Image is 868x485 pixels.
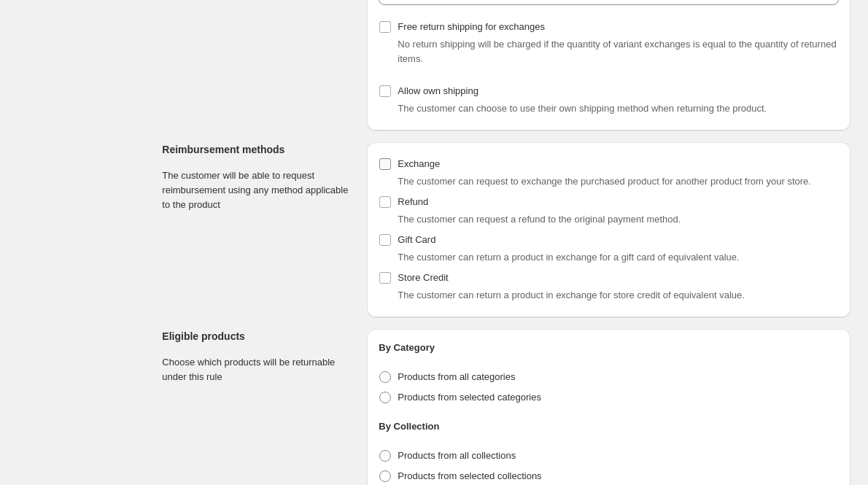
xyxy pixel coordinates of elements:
[398,158,440,169] span: Exchange
[162,168,355,212] p: The customer will be able to request reimbursement using any method applicable to the product
[398,39,836,64] span: No return shipping will be charged if the quantity of variant exchanges is equal to the quantity ...
[162,142,355,157] h3: Reimbursement methods
[398,176,811,187] span: The customer can request to exchange the purchased product for another product from your store.
[398,470,541,481] span: Products from selected collections
[398,103,767,114] span: The customer can choose to use their own shipping method when returning the product.
[398,272,448,283] span: Store Credit
[398,290,744,300] span: The customer can return a product in exchange for store credit of equivalent value.
[398,392,541,403] span: Products from selected categories
[398,21,545,32] span: Free return shipping for exchanges
[398,85,478,96] span: Allow own shipping
[162,355,355,384] p: Choose which products will be returnable under this rule
[162,329,355,344] h3: Eligible products
[379,419,839,434] h3: By Collection
[398,252,739,263] span: The customer can return a product in exchange for a gift card of equivalent value.
[398,196,428,207] span: Refund
[398,234,435,245] span: Gift Card
[379,341,839,355] h3: By Category
[398,371,515,382] span: Products from all categories
[398,450,516,461] span: Products from all collections
[398,214,681,225] span: The customer can request a refund to the original payment method.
